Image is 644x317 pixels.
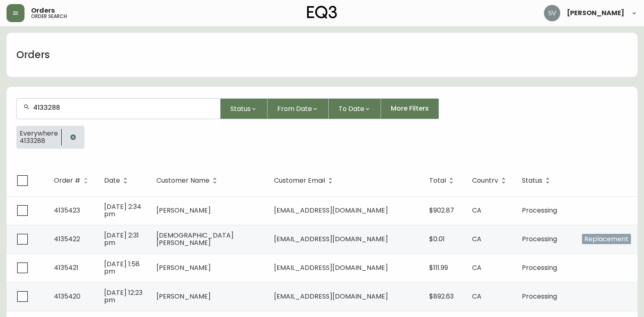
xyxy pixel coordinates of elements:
[54,263,78,272] span: 4135421
[522,234,557,244] span: Processing
[429,234,445,244] span: $0.01
[156,231,234,247] span: [DEMOGRAPHIC_DATA][PERSON_NAME]
[277,104,312,114] span: From Date
[230,104,251,114] span: Status
[31,7,55,14] span: Orders
[156,178,209,183] span: Customer Name
[54,292,80,301] span: 4135420
[429,292,454,301] span: $892.63
[221,98,267,119] button: Status
[329,98,381,119] button: To Date
[104,231,139,247] span: [DATE] 2:31 pm
[156,263,211,272] span: [PERSON_NAME]
[522,177,553,184] span: Status
[104,259,140,276] span: [DATE] 1:58 pm
[429,206,454,215] span: $902.87
[274,292,388,301] span: [EMAIL_ADDRESS][DOMAIN_NAME]
[522,292,557,301] span: Processing
[582,234,631,244] span: Replacement
[20,130,58,137] span: Everywhere
[472,292,481,301] span: CA
[472,206,481,215] span: CA
[104,202,141,219] span: [DATE] 2:34 pm
[104,288,143,305] span: [DATE] 12:23 pm
[307,6,337,19] img: logo
[522,178,542,183] span: Status
[54,178,80,183] span: Order #
[522,263,557,272] span: Processing
[156,292,211,301] span: [PERSON_NAME]
[54,177,91,184] span: Order #
[104,177,131,184] span: Date
[429,263,448,272] span: $111.99
[156,177,220,184] span: Customer Name
[522,206,557,215] span: Processing
[429,178,446,183] span: Total
[274,178,325,183] span: Customer Email
[274,263,388,272] span: [EMAIL_ADDRESS][DOMAIN_NAME]
[16,48,50,62] h1: Orders
[20,137,58,145] span: 4133288
[104,178,120,183] span: Date
[472,178,498,183] span: Country
[339,104,364,114] span: To Date
[391,104,429,113] span: More Filters
[31,14,67,19] h5: order search
[274,234,388,244] span: [EMAIL_ADDRESS][DOMAIN_NAME]
[472,177,509,184] span: Country
[274,206,388,215] span: [EMAIL_ADDRESS][DOMAIN_NAME]
[33,104,214,111] input: Search
[544,5,560,21] img: 0ef69294c49e88f033bcbeb13310b844
[472,234,481,244] span: CA
[567,10,624,16] span: [PERSON_NAME]
[274,177,336,184] span: Customer Email
[267,98,329,119] button: From Date
[429,177,457,184] span: Total
[54,234,80,244] span: 4135422
[381,98,439,119] button: More Filters
[54,206,80,215] span: 4135423
[156,206,211,215] span: [PERSON_NAME]
[472,263,481,272] span: CA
